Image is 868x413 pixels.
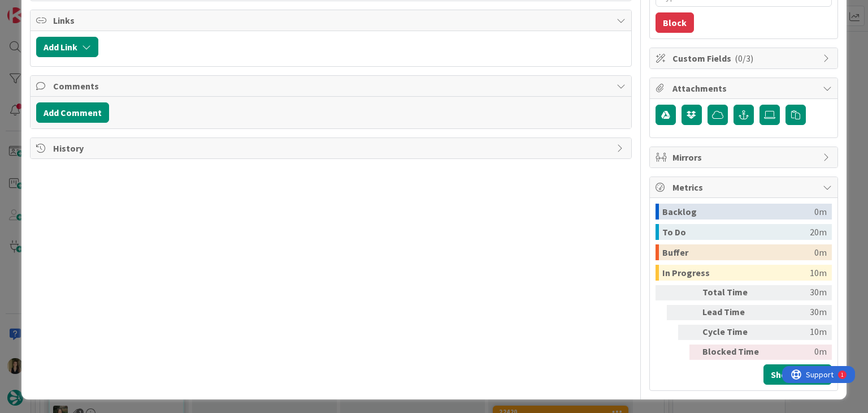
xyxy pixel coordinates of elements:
[672,81,817,95] span: Attachments
[702,345,765,360] div: Blocked Time
[672,51,817,65] span: Custom Fields
[662,265,810,281] div: In Progress
[814,204,827,220] div: 0m
[53,14,610,27] span: Links
[672,180,817,194] span: Metrics
[769,345,827,360] div: 0m
[735,53,753,64] span: ( 0/3 )
[662,204,814,220] div: Backlog
[810,224,827,240] div: 20m
[763,364,832,385] button: Show Details
[814,244,827,260] div: 0m
[702,305,765,320] div: Lead Time
[769,325,827,340] div: 10m
[672,150,817,164] span: Mirrors
[36,102,109,123] button: Add Comment
[702,325,765,340] div: Cycle Time
[53,79,610,93] span: Comments
[810,265,827,281] div: 10m
[769,305,827,320] div: 30m
[59,5,62,14] div: 1
[36,37,98,57] button: Add Link
[53,141,610,155] span: History
[24,2,51,15] span: Support
[769,285,827,300] div: 30m
[656,12,694,33] button: Block
[662,224,810,240] div: To Do
[702,285,765,300] div: Total Time
[662,244,814,260] div: Buffer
